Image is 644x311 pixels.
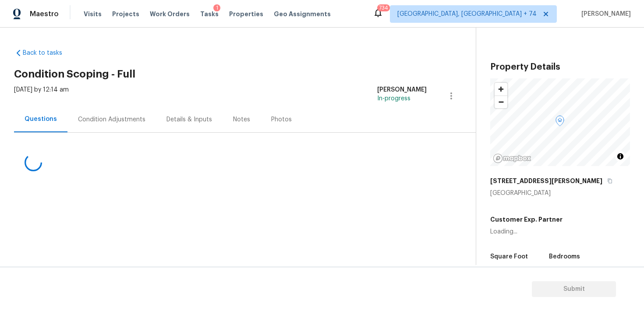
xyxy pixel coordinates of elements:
[615,151,626,162] button: Toggle attribution
[78,115,145,124] div: Condition Adjustments
[549,254,580,260] h5: Bedrooms
[490,254,528,260] h5: Square Foot
[274,10,331,18] span: Geo Assignments
[397,10,537,18] span: [GEOGRAPHIC_DATA], [GEOGRAPHIC_DATA] + 74
[30,10,59,18] span: Maestro
[216,4,218,12] div: 1
[271,115,292,124] div: Photos
[14,49,98,57] a: Back to tasks
[578,10,631,18] span: [PERSON_NAME]
[150,10,190,18] span: Work Orders
[233,115,250,124] div: Notes
[490,63,630,71] h3: Property Details
[229,10,263,18] span: Properties
[495,95,507,108] button: Zoom out
[112,10,139,18] span: Projects
[84,10,102,18] span: Visits
[14,85,69,106] div: [DATE] by 12:14 am
[495,83,507,95] button: Zoom in
[14,70,476,78] h2: Condition Scoping - Full
[166,115,212,124] div: Details & Inputs
[618,152,623,161] span: Toggle attribution
[379,4,388,12] div: 734
[493,153,531,163] a: Mapbox homepage
[606,177,614,185] button: Copy Address
[490,189,630,198] div: [GEOGRAPHIC_DATA]
[377,85,427,94] div: [PERSON_NAME]
[490,229,517,235] span: Loading...
[377,95,410,102] span: In-progress
[25,115,57,124] div: Questions
[490,177,602,185] h5: [STREET_ADDRESS][PERSON_NAME]
[556,116,564,129] div: Map marker
[490,215,563,224] h5: Customer Exp. Partner
[490,78,630,166] canvas: Map
[200,11,219,17] span: Tasks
